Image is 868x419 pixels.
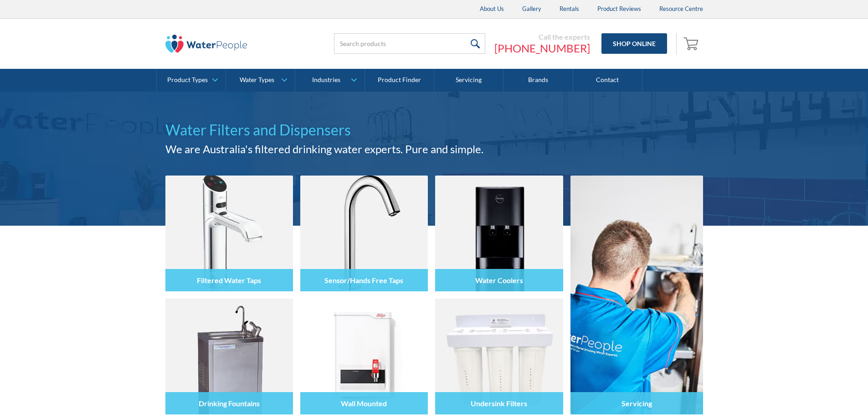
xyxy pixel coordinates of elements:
[165,176,293,291] img: Filtered Water Taps
[365,69,434,92] a: Product Finder
[199,399,260,408] h4: Drinking Fountains
[573,69,642,92] a: Contact
[165,35,247,53] img: The Water People
[503,69,573,92] a: Brands
[621,399,652,408] h4: Servicing
[475,276,523,285] h4: Water Coolers
[197,276,261,285] h4: Filtered Water Taps
[570,176,703,414] a: Servicing
[494,32,590,41] div: Call the experts
[295,69,364,92] a: Industries
[165,299,293,414] img: Drinking Fountains
[341,399,387,408] h4: Wall Mounted
[471,399,527,408] h4: Undersink Filters
[300,176,428,291] img: Sensor/Hands Free Taps
[334,33,485,54] input: Search products
[434,69,503,92] a: Servicing
[435,299,563,414] img: Undersink Filters
[240,76,274,84] div: Water Types
[324,276,403,285] h4: Sensor/Hands Free Taps
[435,176,563,291] img: Water Coolers
[167,76,208,84] div: Product Types
[601,33,667,54] a: Shop Online
[494,41,590,55] a: [PHONE_NUMBER]
[300,299,428,414] img: Wall Mounted
[226,69,295,92] a: Water Types
[312,76,340,84] div: Industries
[157,69,226,92] a: Product Types
[683,36,701,51] img: shopping cart
[681,33,703,55] a: Open empty cart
